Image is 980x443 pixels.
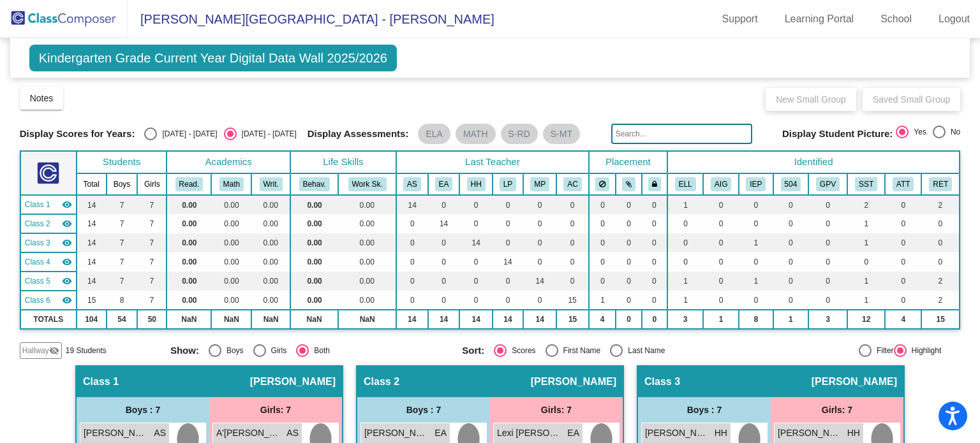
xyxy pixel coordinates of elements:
[623,345,665,356] div: Last Name
[338,291,396,310] td: 0.00
[885,173,921,195] th: Attendance Concerns
[642,310,667,329] td: 0
[847,310,885,329] td: 12
[531,375,616,388] span: [PERSON_NAME]
[396,233,428,252] td: 0
[773,173,808,195] th: 504 Plan
[739,214,773,233] td: 0
[290,195,338,214] td: 0.00
[396,272,428,291] td: 0
[77,310,107,329] td: 104
[462,344,744,357] mat-radio-group: Select an option
[781,177,801,191] button: 504
[885,214,921,233] td: 0
[20,272,77,291] td: Madison Pierpoint - No Class Name
[556,291,589,310] td: 15
[642,272,667,291] td: 0
[357,397,490,423] div: Boys : 7
[885,195,921,214] td: 0
[870,9,922,29] a: School
[667,195,704,214] td: 1
[309,345,330,356] div: Both
[589,272,616,291] td: 0
[543,124,580,144] mat-chip: S-MT
[773,252,808,272] td: 0
[211,233,251,252] td: 0.00
[642,233,667,252] td: 0
[739,173,773,195] th: Individualized Education Plan
[808,310,848,329] td: 3
[808,214,848,233] td: 0
[808,291,848,310] td: 0
[418,124,450,144] mat-chip: ELA
[907,345,942,356] div: Highlight
[144,127,296,140] mat-radio-group: Select an option
[434,426,447,440] span: EA
[459,310,492,329] td: 14
[493,195,523,214] td: 0
[667,310,704,329] td: 3
[703,310,739,329] td: 1
[428,310,460,329] td: 14
[260,177,283,191] button: Writ.
[493,252,523,272] td: 14
[290,291,338,310] td: 0.00
[211,252,251,272] td: 0.00
[107,195,138,214] td: 7
[211,310,251,329] td: NaN
[501,124,538,144] mat-chip: S-RD
[211,291,251,310] td: 0.00
[667,151,960,173] th: Identified
[403,177,421,191] button: AS
[62,295,72,305] mat-icon: visibility
[523,214,556,233] td: 0
[251,291,290,310] td: 0.00
[773,310,808,329] td: 1
[739,233,773,252] td: 1
[921,310,960,329] td: 15
[137,195,167,214] td: 7
[137,233,167,252] td: 7
[739,291,773,310] td: 0
[77,214,107,233] td: 14
[428,173,460,195] th: Erica Andrews
[459,252,492,272] td: 0
[462,345,484,356] span: Sort:
[703,214,739,233] td: 0
[847,195,885,214] td: 2
[167,310,211,329] td: NaN
[364,375,399,388] span: Class 2
[20,87,64,110] button: Notes
[556,272,589,291] td: 0
[77,195,107,214] td: 14
[808,195,848,214] td: 0
[778,426,842,440] span: [PERSON_NAME]
[493,291,523,310] td: 0
[107,233,138,252] td: 7
[62,257,72,267] mat-icon: visibility
[25,256,50,268] span: Class 4
[25,199,50,210] span: Class 1
[251,310,290,329] td: NaN
[459,173,492,195] th: Hailey Hodshon
[250,375,336,388] span: [PERSON_NAME]
[467,177,486,191] button: HH
[396,195,428,214] td: 14
[20,128,135,140] span: Display Scores for Years:
[616,214,642,233] td: 0
[338,310,396,329] td: NaN
[642,214,667,233] td: 0
[428,233,460,252] td: 0
[20,252,77,272] td: Lisa Popish - No Class Name
[77,252,107,272] td: 14
[782,128,893,140] span: Display Student Picture:
[523,310,556,329] td: 14
[589,173,616,195] th: Keep away students
[490,397,623,423] div: Girls: 7
[77,272,107,291] td: 14
[921,233,960,252] td: 0
[84,426,147,440] span: [PERSON_NAME]
[459,272,492,291] td: 0
[616,195,642,214] td: 0
[25,294,50,306] span: Class 6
